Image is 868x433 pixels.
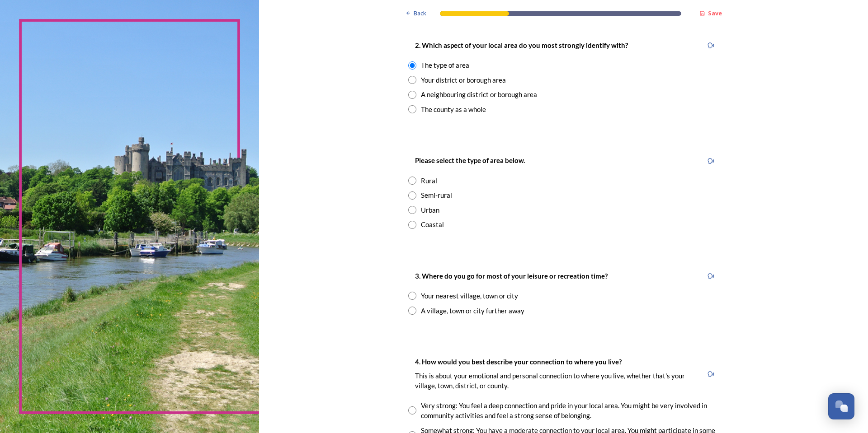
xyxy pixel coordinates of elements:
[421,104,486,115] div: The county as a whole
[415,358,622,366] strong: 4. How would you best describe your connection to where you live?
[421,400,719,421] div: Very strong: You feel a deep connection and pride in your local area. You might be very involved ...
[421,306,524,316] div: A village, town or city further away
[828,393,854,419] button: Open Chat
[421,190,452,200] div: Semi-rural
[708,9,722,17] strong: Save
[421,219,444,230] div: Coastal
[415,272,608,280] strong: 3. Where do you go for most of your leisure or recreation time?
[415,156,525,164] strong: Please select the type of area below.
[421,89,537,100] div: A neighbouring district or borough area
[415,41,628,49] strong: 2. Which aspect of your local area do you most strongly identify with?
[421,176,437,186] div: Rural
[421,75,506,85] div: Your district or borough area
[421,60,469,70] div: The type of area
[414,9,426,18] span: Back
[421,291,518,301] div: Your nearest village, town or city
[415,371,696,391] p: This is about your emotional and personal connection to where you live, whether that's your villa...
[421,205,439,215] div: Urban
